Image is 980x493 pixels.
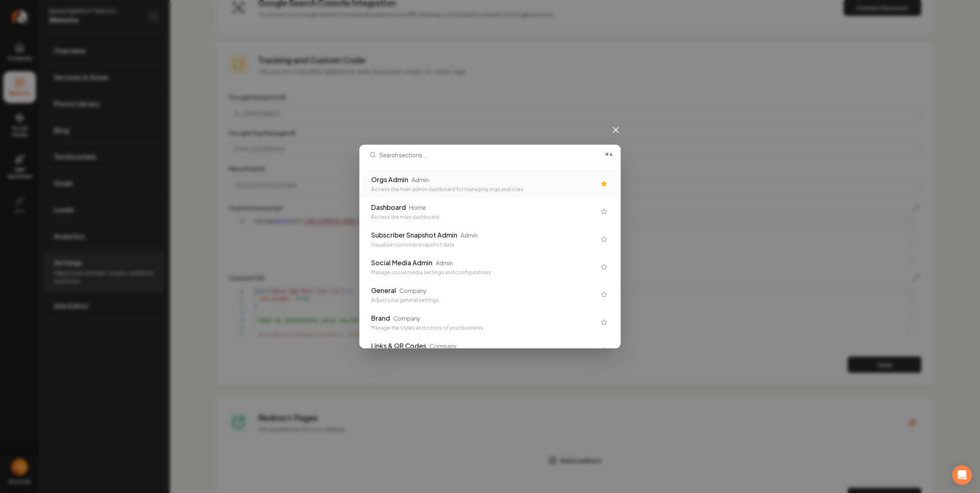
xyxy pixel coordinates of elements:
[436,259,453,267] div: Admin
[371,214,596,220] div: Access the main dashboard
[409,203,426,211] div: Home
[360,165,620,348] div: Search sections...
[371,258,432,268] div: Social Media Admin
[393,314,421,322] div: Company
[371,313,390,323] div: Brand
[379,145,598,165] input: Search sections...
[412,176,429,184] div: Admin
[371,242,596,248] div: Visualize customer snapshot data
[371,175,408,185] div: Orgs Admin
[371,186,596,193] div: Access the main admin dashboard for managing orgs and sites
[399,286,427,295] div: Company
[952,465,972,485] div: Open Intercom Messenger
[371,325,596,331] div: Manage the styles and colors of your business.
[371,286,396,295] div: General
[371,202,406,212] div: Dashboard
[371,341,426,351] div: Links & QR Codes
[371,297,596,304] div: Adjust your general settings.
[371,269,596,276] div: Manage social media settings and configurations
[430,342,457,350] div: Company
[371,230,457,240] div: Subscriber Snapshot Admin
[461,231,478,239] div: Admin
